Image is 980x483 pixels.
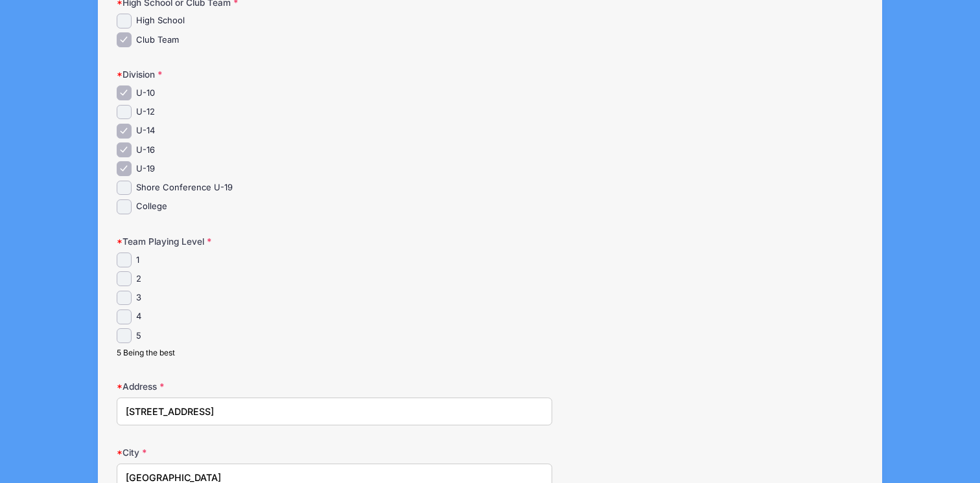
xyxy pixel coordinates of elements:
label: 3 [136,291,141,304]
label: U-10 [136,87,155,100]
label: U-16 [136,144,155,157]
label: Division [117,68,366,81]
label: U-19 [136,163,155,175]
label: U-14 [136,124,155,137]
label: U-12 [136,106,155,118]
label: Address [117,380,366,393]
label: College [136,200,167,213]
label: 4 [136,310,141,323]
label: Club Team [136,34,179,47]
label: 2 [136,273,141,286]
label: High School [136,14,185,27]
label: City [117,446,366,459]
label: Team Playing Level [117,235,366,248]
label: 5 [136,330,141,343]
label: 1 [136,254,139,267]
label: Shore Conference U-19 [136,181,233,194]
div: 5 Being the best [117,347,552,359]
